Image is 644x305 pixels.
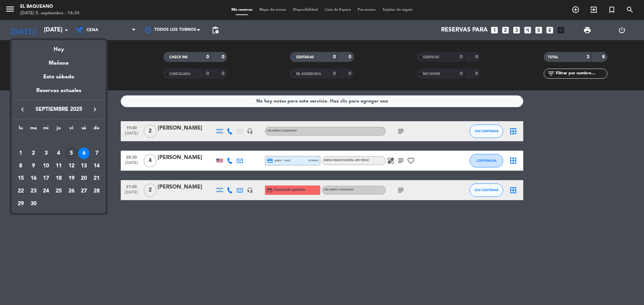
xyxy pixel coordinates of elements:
td: 7 de septiembre de 2025 [90,147,103,160]
div: 17 [40,173,52,184]
div: 22 [15,185,26,197]
td: 12 de septiembre de 2025 [65,160,78,172]
div: 5 [66,148,77,159]
div: 18 [53,173,64,184]
td: 6 de septiembre de 2025 [78,147,91,160]
button: keyboard_arrow_left [16,105,29,114]
div: 20 [78,173,90,184]
div: 10 [40,160,52,172]
div: 19 [66,173,77,184]
td: SEP. [14,134,103,147]
div: 1 [15,148,26,159]
td: 9 de septiembre de 2025 [27,160,40,172]
td: 3 de septiembre de 2025 [40,147,52,160]
div: 4 [53,148,64,159]
td: 5 de septiembre de 2025 [65,147,78,160]
div: 13 [78,160,90,172]
div: 3 [40,148,52,159]
div: 2 [28,148,39,159]
div: Este sábado [12,68,106,86]
th: sábado [78,124,91,135]
td: 21 de septiembre de 2025 [90,172,103,185]
div: 8 [15,160,26,172]
div: 24 [40,185,52,197]
div: 15 [15,173,26,184]
td: 26 de septiembre de 2025 [65,185,78,198]
div: 25 [53,185,64,197]
div: 6 [78,148,90,159]
i: keyboard_arrow_right [91,105,99,113]
td: 27 de septiembre de 2025 [78,185,91,198]
td: 1 de septiembre de 2025 [14,147,27,160]
th: viernes [65,124,78,135]
div: 12 [66,160,77,172]
span: septiembre 2025 [29,105,89,114]
th: martes [27,124,40,135]
div: 23 [28,185,39,197]
td: 14 de septiembre de 2025 [90,160,103,172]
td: 10 de septiembre de 2025 [40,160,52,172]
td: 19 de septiembre de 2025 [65,172,78,185]
div: 14 [91,160,102,172]
i: keyboard_arrow_left [18,105,26,113]
td: 11 de septiembre de 2025 [52,160,65,172]
td: 17 de septiembre de 2025 [40,172,52,185]
td: 13 de septiembre de 2025 [78,160,91,172]
td: 28 de septiembre de 2025 [90,185,103,198]
button: keyboard_arrow_right [89,105,101,114]
td: 2 de septiembre de 2025 [27,147,40,160]
td: 25 de septiembre de 2025 [52,185,65,198]
div: 21 [91,173,102,184]
th: lunes [14,124,27,135]
div: 28 [91,185,102,197]
div: 29 [15,198,26,210]
div: Reservas actuales [12,86,106,100]
th: miércoles [40,124,52,135]
th: domingo [90,124,103,135]
td: 30 de septiembre de 2025 [27,198,40,210]
div: Mañana [12,54,106,68]
div: 26 [66,185,77,197]
td: 23 de septiembre de 2025 [27,185,40,198]
div: Hoy [12,40,106,54]
td: 8 de septiembre de 2025 [14,160,27,172]
td: 15 de septiembre de 2025 [14,172,27,185]
div: 11 [53,160,64,172]
td: 20 de septiembre de 2025 [78,172,91,185]
td: 22 de septiembre de 2025 [14,185,27,198]
td: 18 de septiembre de 2025 [52,172,65,185]
th: jueves [52,124,65,135]
div: 30 [28,198,39,210]
div: 7 [91,148,102,159]
td: 4 de septiembre de 2025 [52,147,65,160]
div: 16 [28,173,39,184]
div: 9 [28,160,39,172]
td: 16 de septiembre de 2025 [27,172,40,185]
td: 29 de septiembre de 2025 [14,198,27,210]
div: 27 [78,185,90,197]
td: 24 de septiembre de 2025 [40,185,52,198]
